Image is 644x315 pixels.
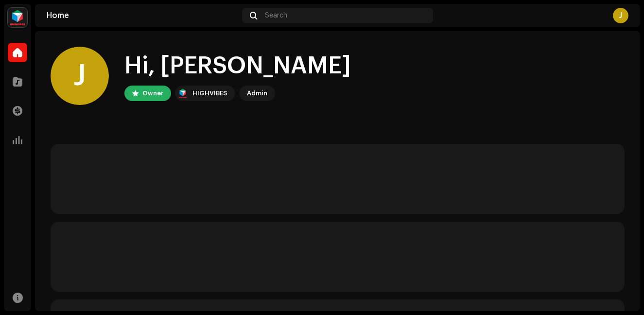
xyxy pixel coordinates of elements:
[247,87,267,99] div: Admin
[124,51,351,82] div: Hi, [PERSON_NAME]
[51,47,109,105] div: J
[265,12,287,19] span: Search
[613,8,628,23] div: J
[8,8,27,27] img: feab3aad-9b62-475c-8caf-26f15a9573ee
[47,12,238,19] div: Home
[142,87,163,99] div: Owner
[177,87,189,99] img: feab3aad-9b62-475c-8caf-26f15a9573ee
[192,87,227,99] div: HIGHVIBES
